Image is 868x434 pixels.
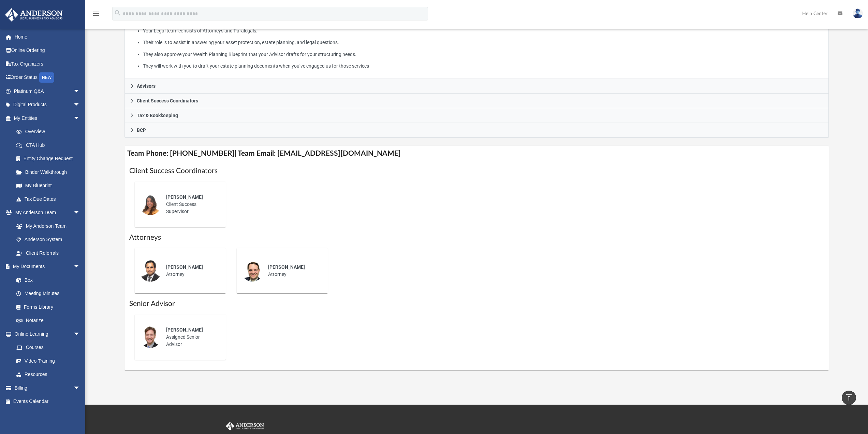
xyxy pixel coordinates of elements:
[124,123,829,138] a: BCP
[124,10,829,79] div: Attorneys & Paralegals
[10,300,84,314] a: Forms Library
[137,128,146,132] span: BCP
[10,152,90,166] a: Entity Change Request
[73,260,87,274] span: arrow_drop_down
[143,62,824,70] li: They will work with you to draft your estate planning documents when you’ve engaged us for those ...
[5,206,87,220] a: My Anderson Teamarrow_drop_down
[10,273,84,287] a: Box
[137,113,178,118] span: Tax & Bookkeeping
[10,138,90,152] a: CTA Hub
[10,233,87,247] a: Anderson System
[166,264,203,270] span: [PERSON_NAME]
[73,206,87,220] span: arrow_drop_down
[10,246,87,260] a: Client Referrals
[10,287,87,300] a: Meeting Minutes
[5,71,90,85] a: Order StatusNEW
[137,98,198,103] span: Client Success Coordinators
[73,84,87,98] span: arrow_drop_down
[10,192,90,206] a: Tax Due Dates
[124,146,829,161] h4: Team Phone: [PHONE_NUMBER] | Team Email: [EMAIL_ADDRESS][DOMAIN_NAME]
[241,260,263,282] img: thumbnail
[224,422,265,431] img: Anderson Advisors Platinum Portal
[143,50,824,59] li: They also approve your Wealth Planning Blueprint that your Advisor drafts for your structuring ne...
[124,79,829,94] a: Advisors
[5,98,90,112] a: Digital Productsarrow_drop_down
[129,166,824,176] h1: Client Success Coordinators
[10,219,84,233] a: My Anderson Team
[842,391,856,405] a: vertical_align_top
[161,189,221,220] div: Client Success Supervisor
[5,395,90,408] a: Events Calendar
[3,8,65,22] img: Anderson Advisors Platinum Portal
[10,125,90,139] a: Overview
[139,260,161,282] img: thumbnail
[166,327,203,333] span: [PERSON_NAME]
[129,299,824,309] h1: Senior Advisor
[124,94,829,108] a: Client Success Coordinators
[124,108,829,123] a: Tax & Bookkeeping
[73,111,87,125] span: arrow_drop_down
[39,72,54,83] div: NEW
[161,322,221,353] div: Assigned Senior Advisor
[5,260,87,274] a: My Documentsarrow_drop_down
[10,354,84,368] a: Video Training
[5,30,90,44] a: Home
[5,44,90,57] a: Online Ordering
[130,15,824,70] p: What My Attorneys & Paralegals Do:
[129,233,824,242] h1: Attorneys
[5,381,90,395] a: Billingarrow_drop_down
[73,327,87,341] span: arrow_drop_down
[139,326,161,348] img: thumbnail
[853,9,863,18] img: User Pic
[845,393,853,402] i: vertical_align_top
[10,314,87,327] a: Notarize
[10,165,90,179] a: Binder Walkthrough
[73,98,87,112] span: arrow_drop_down
[10,179,87,193] a: My Blueprint
[268,264,305,270] span: [PERSON_NAME]
[161,259,221,283] div: Attorney
[5,84,90,98] a: Platinum Q&Aarrow_drop_down
[139,193,161,215] img: thumbnail
[137,84,156,88] span: Advisors
[5,57,90,71] a: Tax Organizers
[5,111,90,125] a: My Entitiesarrow_drop_down
[92,10,100,18] i: menu
[92,13,100,18] a: menu
[143,27,824,35] li: Your Legal team consists of Attorneys and Paralegals.
[73,381,87,395] span: arrow_drop_down
[263,259,323,283] div: Attorney
[10,368,87,381] a: Resources
[5,327,87,341] a: Online Learningarrow_drop_down
[114,9,121,17] i: search
[166,194,203,200] span: [PERSON_NAME]
[143,38,824,47] li: Their role is to assist in answering your asset protection, estate planning, and legal questions.
[10,341,87,354] a: Courses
